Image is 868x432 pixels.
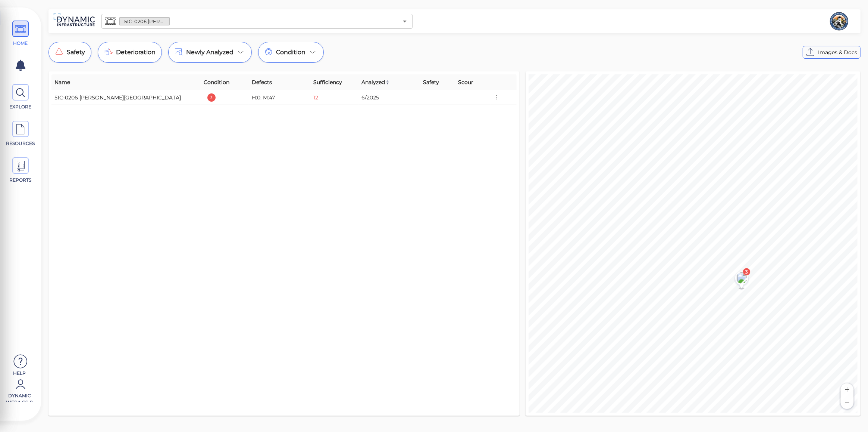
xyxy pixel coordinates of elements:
[116,48,156,57] span: Deterioration
[362,78,390,87] span: Analyzed
[818,48,857,57] span: Images & Docs
[423,78,439,87] span: Safety
[4,392,35,402] span: Dynamic Infra CS-8
[529,74,858,413] canvas: Map
[4,84,37,110] a: EXPLORE
[67,48,85,57] span: Safety
[276,48,305,57] span: Condition
[385,80,390,84] img: sort_z_to_a
[207,93,216,102] div: 3
[803,46,861,59] button: Images & Docs
[5,104,37,110] span: EXPLORE
[313,78,342,87] span: Sufficiency
[745,269,748,275] text: 3
[399,16,410,27] button: Open
[5,40,37,47] span: HOME
[204,78,229,87] span: Condition
[4,370,35,376] span: Help
[120,18,169,25] span: 51C-0206 [PERSON_NAME][GEOGRAPHIC_DATA]
[4,121,37,147] a: RESOURCES
[4,21,37,47] a: HOME
[54,78,70,87] span: Name
[313,94,318,101] div: 12
[836,398,862,426] iframe: Chat
[841,383,853,396] button: Zoom in
[54,94,181,101] a: 51C-0206 [PERSON_NAME][GEOGRAPHIC_DATA]
[252,94,307,101] div: H:0, M:47
[5,140,37,147] span: RESOURCES
[362,94,417,101] div: 6/2025
[841,396,853,409] button: Zoom out
[4,157,37,183] a: REPORTS
[252,78,272,87] span: Defects
[186,48,234,57] span: Newly Analyzed
[5,177,37,183] span: REPORTS
[458,78,473,87] span: Scour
